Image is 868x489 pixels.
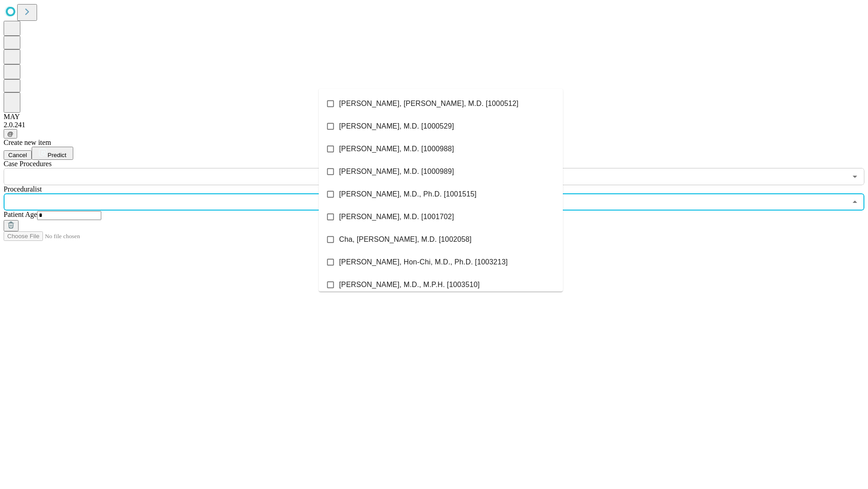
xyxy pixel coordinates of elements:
[4,185,42,193] span: Proceduralist
[4,129,17,139] button: @
[339,98,519,109] span: [PERSON_NAME], [PERSON_NAME], M.D. [1000512]
[4,139,51,146] span: Create new item
[32,147,73,160] button: Predict
[4,150,32,160] button: Cancel
[849,170,861,183] button: Open
[8,152,27,158] span: Cancel
[7,130,14,137] span: @
[339,257,508,268] span: [PERSON_NAME], Hon-Chi, M.D., Ph.D. [1003213]
[339,189,476,200] span: [PERSON_NAME], M.D., Ph.D. [1001515]
[339,166,454,177] span: [PERSON_NAME], M.D. [1000989]
[339,144,454,154] span: [PERSON_NAME], M.D. [1000988]
[4,121,864,129] div: 2.0.241
[4,113,864,121] div: MAY
[849,196,861,208] button: Close
[339,211,454,222] span: [PERSON_NAME], M.D. [1001702]
[47,152,66,158] span: Predict
[4,211,37,218] span: Patient Age
[4,160,52,168] span: Scheduled Procedure
[339,279,480,290] span: [PERSON_NAME], M.D., M.P.H. [1003510]
[339,121,454,132] span: [PERSON_NAME], M.D. [1000529]
[339,234,472,245] span: Cha, [PERSON_NAME], M.D. [1002058]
